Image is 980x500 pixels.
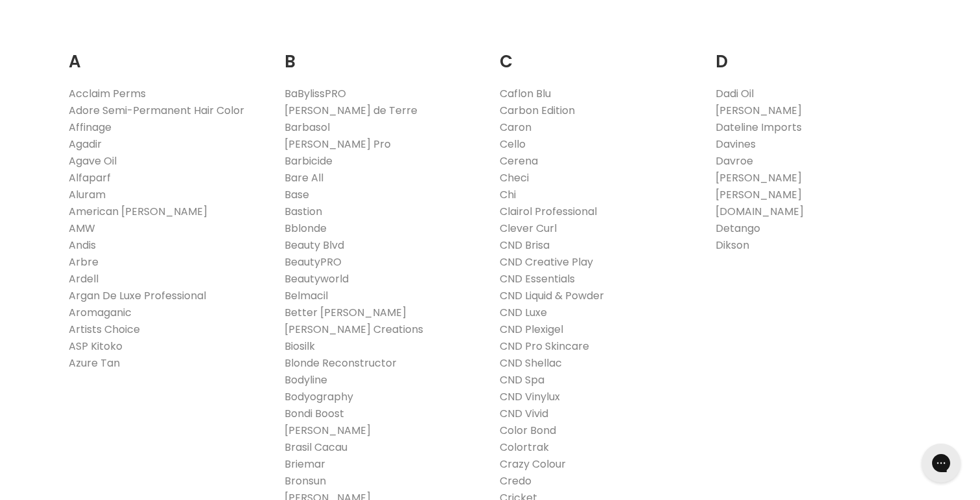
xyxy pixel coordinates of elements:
a: Caflon Blu [500,86,551,101]
a: [PERSON_NAME] [285,423,371,438]
a: Adore Semi-Permanent Hair Color [69,103,244,118]
a: Bare All [285,170,323,185]
a: Azure Tan [69,356,120,370]
a: BaBylissPRO [285,86,346,101]
a: Arbre [69,255,99,269]
a: CND Creative Play [500,255,593,269]
a: Color Bond [500,423,556,438]
a: CND Plexigel [500,322,563,337]
a: Carbon Edition [500,103,575,118]
iframe: Gorgias live chat messenger [915,439,967,487]
a: Bronsun [285,473,326,488]
a: Bodyline [285,372,327,387]
a: Barbicide [285,153,332,168]
a: Agadir [69,137,102,152]
a: Bastion [285,204,322,219]
a: Bblonde [285,221,327,236]
a: CND Spa [500,372,544,387]
a: Alfaparf [69,170,111,185]
a: [DOMAIN_NAME] [716,204,804,219]
a: CND Pro Skincare [500,339,589,354]
a: Chi [500,187,516,202]
a: Colortrak [500,440,549,455]
a: CND Vinylux [500,389,560,404]
a: Briemar [285,457,325,472]
a: Davroe [716,153,753,168]
a: CND Vivid [500,406,548,421]
a: Cello [500,137,526,152]
a: Beautyworld [285,271,349,286]
a: ASP Kitoko [69,339,122,354]
a: American [PERSON_NAME] [69,204,207,219]
a: Bondi Boost [285,406,344,421]
a: [PERSON_NAME] [716,187,802,202]
a: Agave Oil [69,153,117,168]
a: Base [285,187,309,202]
a: Blonde Reconstructor [285,356,397,370]
a: Clever Curl [500,221,557,236]
a: Davines [716,137,756,152]
a: [PERSON_NAME] de Terre [285,103,417,118]
a: Andis [69,238,96,253]
h2: C [500,32,696,75]
a: Argan De Luxe Professional [69,288,206,303]
a: Cerena [500,153,538,168]
a: Dadi Oil [716,86,754,101]
a: Caron [500,120,531,135]
a: [PERSON_NAME] [716,170,802,185]
a: Artists Choice [69,322,140,337]
a: Biosilk [285,339,315,354]
h2: A [69,32,265,75]
a: Credo [500,473,531,488]
a: Checi [500,170,529,185]
a: CND Essentials [500,271,575,286]
a: Dikson [716,238,749,253]
a: AMW [69,221,95,236]
h2: D [716,32,912,75]
a: CND Luxe [500,305,547,320]
a: Bodyography [285,389,353,404]
a: Detango [716,221,760,236]
a: Belmacil [285,288,328,303]
a: Affinage [69,120,111,135]
a: [PERSON_NAME] Pro [285,137,391,152]
a: Barbasol [285,120,330,135]
a: CND Brisa [500,238,550,253]
a: Acclaim Perms [69,86,146,101]
a: CND Liquid & Powder [500,288,604,303]
a: BeautyPRO [285,255,342,269]
a: Better [PERSON_NAME] [285,305,406,320]
a: Clairol Professional [500,204,597,219]
a: [PERSON_NAME] Creations [285,322,423,337]
h2: B [285,32,481,75]
a: Beauty Blvd [285,238,344,253]
a: Brasil Cacau [285,440,347,455]
a: Ardell [69,271,99,286]
a: CND Shellac [500,356,562,370]
a: Dateline Imports [716,120,802,135]
a: [PERSON_NAME] [716,103,802,118]
a: Crazy Colour [500,457,566,472]
a: Aluram [69,187,106,202]
a: Aromaganic [69,305,132,320]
